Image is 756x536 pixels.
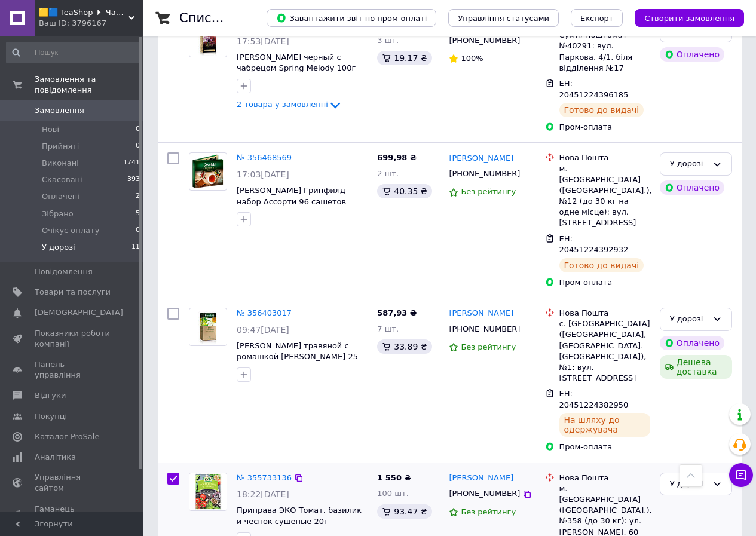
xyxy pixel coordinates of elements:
span: Панель управління [35,359,111,381]
div: Пром-оплата [559,277,650,288]
div: У дорозі [670,313,708,326]
img: Фото товару [195,20,221,57]
span: 🟨🟦 TeaShop 🞂 Чай та до чаю [39,7,128,18]
span: 0 [136,124,140,135]
div: 19.17 ₴ [377,51,431,65]
img: Фото товару [189,473,227,510]
div: Готово до видачі [559,103,644,117]
span: Замовлення [35,105,84,116]
a: Фото товару [189,19,227,57]
span: ЕН: 20451224396185 [559,79,629,99]
div: с. [GEOGRAPHIC_DATA] ([GEOGRAPHIC_DATA], [GEOGRAPHIC_DATA]. [GEOGRAPHIC_DATA]), №1: вул. [STREET_... [559,318,650,384]
button: Чат з покупцем [729,463,753,487]
span: 699,98 ₴ [377,153,417,162]
span: У дорозі [42,242,75,253]
span: 0 [136,225,140,236]
a: № 356468569 [237,153,292,162]
div: На шляху до одержувача [559,413,650,437]
a: [PERSON_NAME] [449,308,513,319]
span: Аналітика [35,452,76,463]
a: Фото товару [189,308,227,346]
span: Без рейтингу [461,187,516,196]
span: Управління статусами [458,14,549,23]
a: Приправа ЭКО Томат, базилик и чеснок сушеные 20г [237,506,362,526]
a: № 355733136 [237,473,292,482]
div: Пром-оплата [559,442,650,452]
span: 1741 [123,158,140,169]
a: [PERSON_NAME] травяной с ромашкой [PERSON_NAME] 25 пакетиков [237,341,358,372]
a: Створити замовлення [623,13,744,22]
span: 2 [136,191,140,202]
button: Створити замовлення [635,9,744,27]
button: Експорт [571,9,623,27]
div: [PHONE_NUMBER] [446,321,522,337]
span: Без рейтингу [461,507,516,516]
div: У дорозі [670,158,708,170]
span: 5 [136,209,140,219]
span: 18:22[DATE] [237,489,289,499]
div: Готово до видачі [559,258,644,272]
span: Каталог ProSale [35,431,99,442]
div: Дешева доставка [660,355,732,379]
span: Без рейтингу [461,342,516,351]
span: Очікує оплату [42,225,99,236]
div: Пром-оплата [559,122,650,133]
span: Експорт [580,14,614,23]
div: 40.35 ₴ [377,184,431,198]
div: 93.47 ₴ [377,504,431,519]
span: Оплачені [42,191,79,202]
button: Завантажити звіт по пром-оплаті [267,9,436,27]
h1: Список замовлень [179,11,301,25]
a: [PERSON_NAME] Гринфилд набор Ассорти 96 сашетов [237,186,346,206]
div: [PHONE_NUMBER] [446,166,522,182]
div: Ваш ID: 3796167 [39,18,143,29]
div: Нова Пошта [559,308,650,318]
img: Фото товару [189,153,227,190]
div: м. [GEOGRAPHIC_DATA] ([GEOGRAPHIC_DATA].), №12 (до 30 кг на одне місце): вул. [STREET_ADDRESS] [559,164,650,229]
div: [PHONE_NUMBER] [446,33,522,48]
span: Завантажити звіт по пром-оплаті [276,13,427,23]
a: Фото товару [189,152,227,191]
div: 33.89 ₴ [377,339,431,354]
div: Нова Пошта [559,473,650,483]
span: 100 шт. [377,489,409,498]
a: [PERSON_NAME] [449,473,513,484]
span: Створити замовлення [644,14,734,23]
span: Виконані [42,158,79,169]
div: [PHONE_NUMBER] [446,486,522,501]
span: Покупці [35,411,67,422]
span: 17:53[DATE] [237,36,289,46]
a: № 356403017 [237,308,292,317]
span: 393 [127,174,140,185]
a: 2 товара у замовленні [237,100,342,109]
span: 587,93 ₴ [377,308,417,317]
a: [PERSON_NAME] [449,153,513,164]
div: Оплачено [660,180,724,195]
div: У дорозі [670,478,708,491]
span: Скасовані [42,174,82,185]
div: Оплачено [660,47,724,62]
span: Відгуки [35,390,66,401]
span: 0 [136,141,140,152]
a: [PERSON_NAME] черный с чабрецом Spring Melody 100г листовой [237,53,356,84]
span: Гаманець компанії [35,504,111,525]
a: Фото товару [189,473,227,511]
span: 11 [131,242,140,253]
span: Управління сайтом [35,472,111,494]
span: 17:03[DATE] [237,170,289,179]
span: Зібрано [42,209,74,219]
div: Нова Пошта [559,152,650,163]
span: ЕН: 20451224392932 [559,234,629,255]
span: Прийняті [42,141,79,152]
span: Замовлення та повідомлення [35,74,143,96]
div: Оплачено [660,336,724,350]
span: 2 товара у замовленні [237,100,328,109]
span: Показники роботи компанії [35,328,111,350]
span: Повідомлення [35,267,93,277]
button: Управління статусами [448,9,559,27]
span: 1 550 ₴ [377,473,411,482]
